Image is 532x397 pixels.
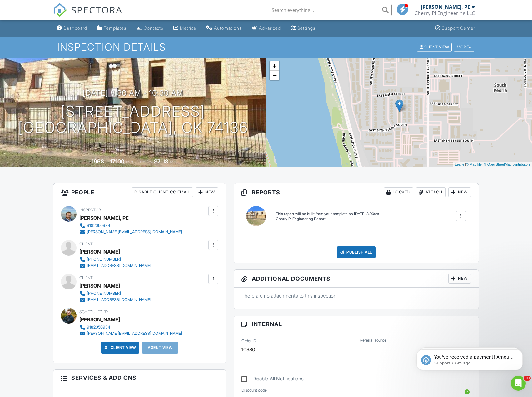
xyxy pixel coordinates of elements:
div: Cherry PI Engineering Report [276,216,379,222]
a: Contacts [134,23,166,34]
label: Order ID [241,338,256,344]
a: Leaflet [455,163,465,166]
h3: People [53,183,226,201]
div: [PERSON_NAME] [79,315,120,324]
a: Settings [288,23,318,34]
div: 1968 [92,158,104,165]
div: [PERSON_NAME], PE [79,213,129,223]
a: Support Center [433,23,478,34]
div: [PERSON_NAME] [79,281,120,290]
span: Built [84,160,91,164]
label: Disable All Notifications [241,376,304,384]
div: [PERSON_NAME][EMAIL_ADDRESS][DOMAIN_NAME] [87,229,182,234]
div: Publish All [337,246,376,258]
span: sq. ft. [125,160,134,164]
label: Discount code [241,388,267,393]
div: | [453,162,532,167]
div: 17100 [110,158,124,165]
div: More [454,43,474,51]
h3: Services & Add ons [53,370,226,386]
div: [PERSON_NAME], PE [421,4,470,10]
div: New [196,187,218,197]
h1: Inspection Details [57,42,475,53]
div: 37113 [154,158,168,165]
a: 9182050934 [79,324,182,330]
a: Client View [416,44,453,49]
div: Contacts [144,25,163,31]
h3: Internal [234,316,479,332]
iframe: Intercom live chat [511,376,526,391]
div: Disable Client CC Email [132,187,193,197]
a: Automations (Basic) [204,23,244,34]
div: Attach [416,187,446,197]
div: Settings [297,25,316,31]
div: [PERSON_NAME][EMAIL_ADDRESS][DOMAIN_NAME] [87,331,182,336]
div: This report will be built from your template on [DATE] 3:00am [276,211,379,216]
a: [PHONE_NUMBER] [79,256,151,263]
div: Automations [214,25,242,31]
div: [PHONE_NUMBER] [87,291,121,296]
div: Dashboard [63,25,87,31]
span: sq.ft. [169,160,177,164]
span: SPECTORA [71,3,122,16]
h3: Additional Documents [234,270,479,288]
div: Client View [417,43,452,51]
div: Advanced [259,25,281,31]
div: New [448,274,471,284]
h1: [STREET_ADDRESS] [GEOGRAPHIC_DATA], OK 74136 [18,103,248,136]
div: [EMAIL_ADDRESS][DOMAIN_NAME] [87,263,151,268]
label: Referral source [360,338,386,343]
iframe: Intercom notifications message [407,336,532,380]
a: © OpenStreetMap contributors [484,163,530,166]
div: [PHONE_NUMBER] [87,257,121,262]
a: [EMAIL_ADDRESS][DOMAIN_NAME] [79,297,151,303]
div: [EMAIL_ADDRESS][DOMAIN_NAME] [87,297,151,302]
div: Cherry PI Engineering LLC [415,10,475,16]
a: [PHONE_NUMBER] [79,290,151,297]
a: [PERSON_NAME][EMAIL_ADDRESS][DOMAIN_NAME] [79,330,182,337]
p: There are no attachments to this inspection. [241,292,471,299]
a: Zoom in [270,61,279,71]
h3: [DATE] 8:30 am - 10:30 am [83,89,183,97]
a: 9182050934 [79,223,182,229]
a: Client View [103,344,136,351]
a: Advanced [249,23,283,34]
a: Templates [95,23,129,34]
span: Client [79,242,93,246]
a: Zoom out [270,71,279,80]
h3: Reports [234,183,479,201]
a: Dashboard [54,23,90,34]
span: Scheduled By [79,309,108,314]
a: [PERSON_NAME][EMAIL_ADDRESS][DOMAIN_NAME] [79,229,182,235]
div: 9182050934 [87,223,110,228]
div: Locked [384,187,413,197]
span: Lot Size [140,160,153,164]
a: SPECTORA [53,8,122,22]
a: Metrics [171,23,199,34]
div: 9182050934 [87,325,110,330]
span: 10 [524,376,531,381]
span: Client [79,275,93,280]
input: Search everything... [267,4,392,16]
div: Support Center [442,25,475,31]
a: [EMAIL_ADDRESS][DOMAIN_NAME] [79,263,151,269]
span: Inspector [79,208,101,212]
div: [PERSON_NAME] [79,247,120,256]
img: The Best Home Inspection Software - Spectora [53,3,67,17]
div: New [448,187,471,197]
div: Metrics [180,25,196,31]
a: © MapTiler [466,163,483,166]
div: Templates [104,25,127,31]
